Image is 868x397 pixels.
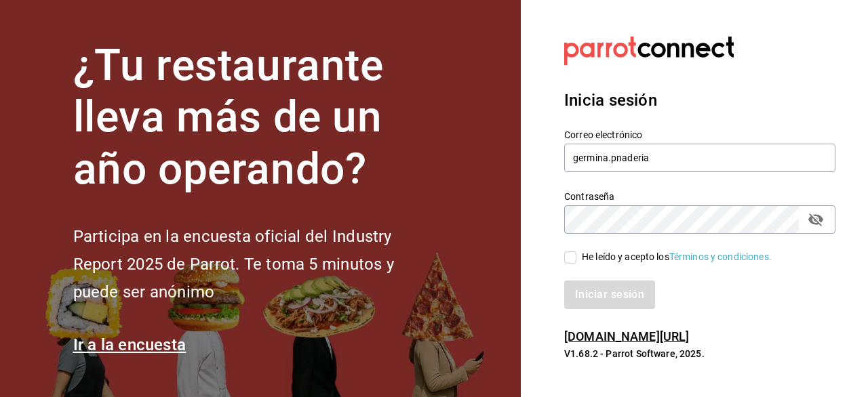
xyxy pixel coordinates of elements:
[73,223,439,306] h2: Participa en la encuesta oficial del Industry Report 2025 de Parrot. Te toma 5 minutos y puede se...
[564,129,835,139] label: Correo electrónico
[73,335,186,354] a: Ir a la encuesta
[564,191,835,201] label: Contraseña
[582,250,772,264] div: He leído y acepto los
[804,208,827,231] button: passwordField
[564,347,835,360] p: V1.68.2 - Parrot Software, 2025.
[564,329,689,343] a: [DOMAIN_NAME][URL]
[669,251,772,262] a: Términos y condiciones.
[564,88,835,112] h3: Inicia sesión
[564,144,835,172] input: Ingresa tu correo electrónico
[73,40,439,196] h1: ¿Tu restaurante lleva más de un año operando?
